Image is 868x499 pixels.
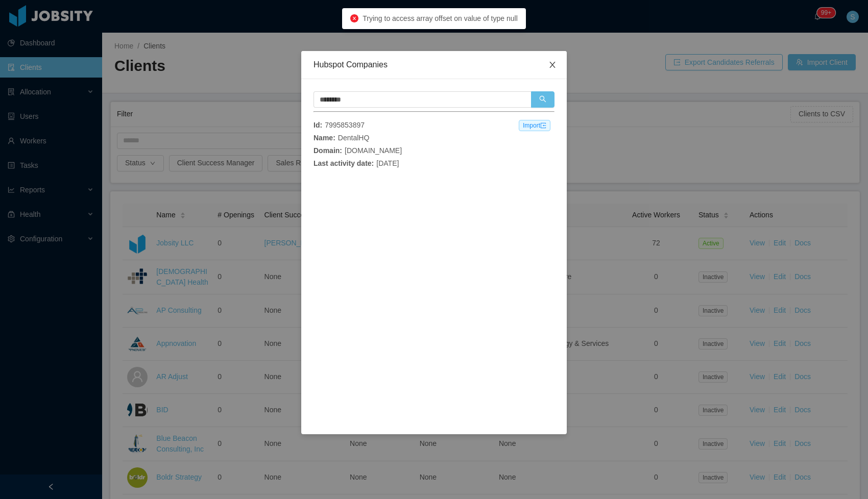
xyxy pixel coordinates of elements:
strong: Id : [314,121,322,129]
span: Import [519,120,550,131]
i: icon: import [540,122,546,129]
span: [DOMAIN_NAME] [345,146,402,155]
span: [DATE] [376,159,399,167]
strong: Last activity date : [314,159,374,167]
strong: Name : [314,134,335,142]
span: 7995853897 [325,121,365,129]
button: Close [538,51,567,80]
i: icon: close-circle [350,14,358,22]
button: icon: search [531,91,554,108]
span: DentalHQ [338,134,369,142]
span: Trying to access array offset on value of type null [363,14,518,22]
div: Hubspot Companies [314,59,554,70]
strong: Domain : [314,146,342,155]
i: icon: close [548,61,557,69]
